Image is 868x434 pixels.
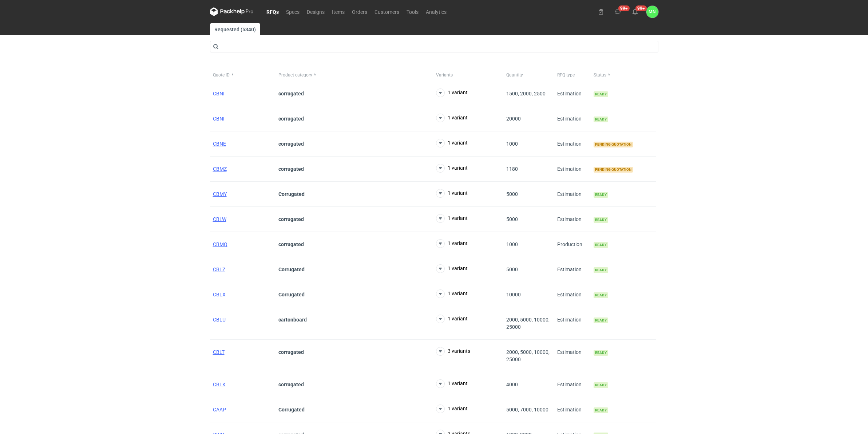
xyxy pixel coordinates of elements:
[629,6,641,17] button: 99+
[594,142,633,147] span: Pending quotation
[554,282,591,307] div: Estimation
[213,216,226,222] a: CBLW
[403,7,422,16] a: Tools
[278,349,304,355] strong: corrugated
[554,257,591,282] div: Estimation
[278,116,304,122] strong: corrugated
[213,407,226,413] span: CAAP
[594,267,608,273] span: Ready
[278,382,304,387] strong: corrugated
[213,166,227,172] a: CBMZ
[594,317,608,323] span: Ready
[436,347,470,356] button: 3 variants
[278,317,307,323] strong: cartonboard
[348,7,371,16] a: Orders
[506,191,518,197] span: 5000
[210,7,254,16] svg: Packhelp Pro
[436,88,468,97] button: 1 variant
[594,217,608,223] span: Ready
[213,91,225,96] a: CBNI
[213,241,227,247] a: CBMQ
[278,216,304,222] strong: corrugated
[594,350,608,356] span: Ready
[506,166,518,172] span: 1180
[612,6,624,17] button: 99+
[213,72,230,78] span: Quote ID
[554,131,591,157] div: Estimation
[436,139,468,147] button: 1 variant
[506,349,550,362] span: 2000, 5000, 10000, 25000
[594,242,608,248] span: Ready
[594,292,608,298] span: Ready
[436,214,468,223] button: 1 variant
[213,292,226,297] a: CBLX
[436,379,468,388] button: 1 variant
[278,166,304,172] strong: corrugated
[213,116,226,122] a: CBNF
[278,72,312,78] span: Product category
[554,106,591,131] div: Estimation
[594,407,608,413] span: Ready
[591,69,656,81] button: Status
[436,264,468,273] button: 1 variant
[371,7,403,16] a: Customers
[213,141,226,147] a: CBNE
[278,141,304,147] strong: corrugated
[506,292,521,297] span: 10000
[213,267,225,272] a: CBLZ
[436,164,468,173] button: 1 variant
[303,7,328,16] a: Designs
[554,372,591,397] div: Estimation
[210,69,276,81] button: Quote ID
[213,382,226,387] a: CBLK
[506,382,518,387] span: 4000
[213,349,225,355] a: CBLT
[278,267,305,272] strong: Corrugated
[594,91,608,97] span: Ready
[554,340,591,372] div: Estimation
[554,207,591,232] div: Estimation
[646,6,658,18] button: MN
[554,232,591,257] div: Production
[436,315,468,323] button: 1 variant
[436,72,453,78] span: Variants
[278,292,305,297] strong: Corrugated
[554,81,591,106] div: Estimation
[278,191,305,197] strong: Corrugated
[328,7,348,16] a: Items
[506,241,518,247] span: 1000
[276,69,433,81] button: Product category
[594,192,608,198] span: Ready
[263,7,282,16] a: RFQs
[436,114,468,122] button: 1 variant
[213,191,227,197] a: CBMY
[506,317,550,330] span: 2000, 5000, 10000, 25000
[557,72,575,78] span: RFQ type
[554,307,591,340] div: Estimation
[594,382,608,388] span: Ready
[594,167,633,173] span: Pending quotation
[436,189,468,198] button: 1 variant
[554,182,591,207] div: Estimation
[594,72,606,78] span: Status
[506,72,523,78] span: Quantity
[554,397,591,422] div: Estimation
[282,7,303,16] a: Specs
[213,317,226,323] span: CBLU
[506,216,518,222] span: 5000
[506,267,518,272] span: 5000
[278,91,304,96] strong: corrugated
[554,157,591,182] div: Estimation
[594,117,608,122] span: Ready
[506,141,518,147] span: 1000
[506,91,546,96] span: 1500, 2000, 2500
[436,289,468,298] button: 1 variant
